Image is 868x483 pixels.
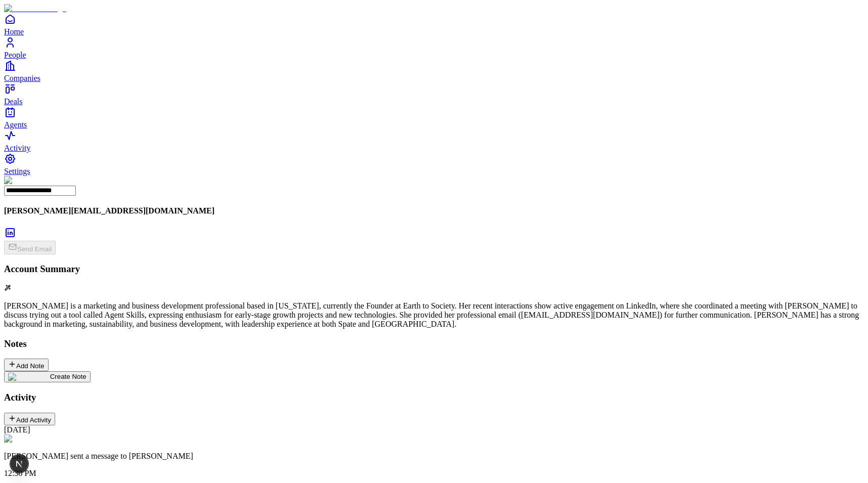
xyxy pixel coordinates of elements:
span: Companies [4,74,40,82]
img: Item Brain Logo [4,4,66,13]
div: Add Note [8,360,45,370]
button: Send Email [4,241,56,254]
span: Settings [4,167,30,175]
button: Add Activity [4,413,55,425]
button: Add Note [4,359,49,371]
a: People [4,36,864,59]
img: Sameera Polavarapu [4,176,78,185]
img: create note [8,373,50,381]
h3: Activity [4,392,864,403]
span: People [4,51,26,59]
a: Home [4,13,864,36]
a: Companies [4,60,864,82]
p: [PERSON_NAME] is a marketing and business development professional based in [US_STATE], currently... [4,301,864,329]
h4: [PERSON_NAME][EMAIL_ADDRESS][DOMAIN_NAME] [4,206,864,215]
img: linkedin logo [4,434,55,444]
span: Agents [4,120,27,129]
a: Activity [4,129,864,152]
span: Create Note [50,373,86,380]
span: Activity [4,144,30,152]
div: [DATE] [4,425,864,434]
h3: Account Summary [4,264,864,275]
a: Agents [4,106,864,129]
button: create noteCreate Note [4,371,91,382]
p: [PERSON_NAME] sent a message to [PERSON_NAME] [4,452,864,461]
h3: Notes [4,338,864,349]
a: Deals [4,83,864,106]
span: 12:30 PM [4,469,36,477]
span: Home [4,27,24,36]
a: Settings [4,153,864,175]
span: Deals [4,97,22,106]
